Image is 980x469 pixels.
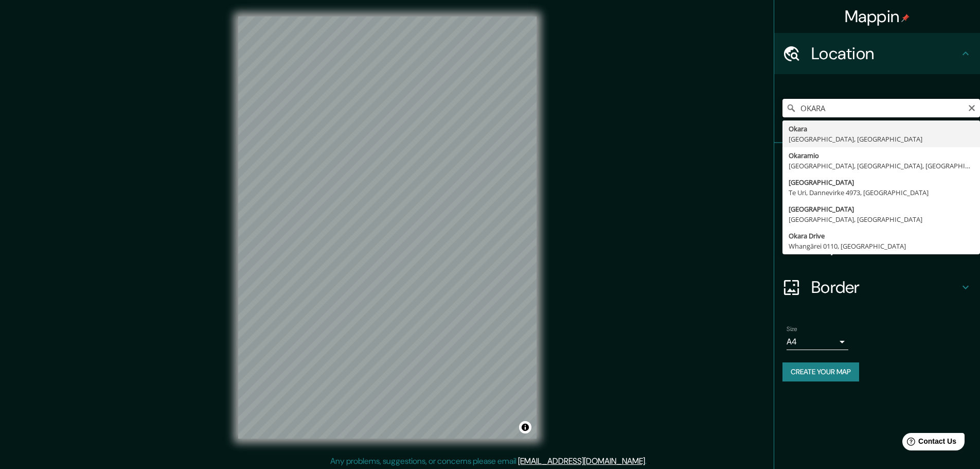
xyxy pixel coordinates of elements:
div: . [647,455,648,467]
div: [GEOGRAPHIC_DATA] [789,204,974,214]
div: Whangārei 0110, [GEOGRAPHIC_DATA] [789,241,974,251]
p: Any problems, suggestions, or concerns please email . [330,455,647,467]
h4: Location [811,43,959,64]
div: Style [774,184,980,225]
button: Toggle attribution [519,421,531,433]
input: Pick your city or area [782,99,980,117]
button: Create your map [782,362,859,381]
button: Clear [968,102,976,112]
div: A4 [787,334,848,350]
canvas: Map [238,16,537,439]
div: . [648,455,650,467]
a: [EMAIL_ADDRESS][DOMAIN_NAME] [518,456,645,466]
div: Border [774,267,980,308]
h4: Border [811,277,959,298]
img: pin-icon.png [901,14,910,22]
h4: Mappin [845,6,910,27]
div: Okaramio [789,150,974,161]
div: [GEOGRAPHIC_DATA], [GEOGRAPHIC_DATA] [789,134,974,144]
div: Okara [789,124,974,134]
iframe: Help widget launcher [888,429,969,458]
div: Location [774,33,980,74]
div: Te Uri, Dannevirke 4973, [GEOGRAPHIC_DATA] [789,187,974,198]
label: Size [787,325,797,334]
div: [GEOGRAPHIC_DATA] [789,177,974,187]
div: Okara Drive [789,231,974,241]
h4: Layout [811,236,959,256]
div: [GEOGRAPHIC_DATA], [GEOGRAPHIC_DATA] [789,214,974,224]
div: Layout [774,225,980,267]
div: [GEOGRAPHIC_DATA], [GEOGRAPHIC_DATA], [GEOGRAPHIC_DATA] [789,161,974,171]
div: Pins [774,143,980,184]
